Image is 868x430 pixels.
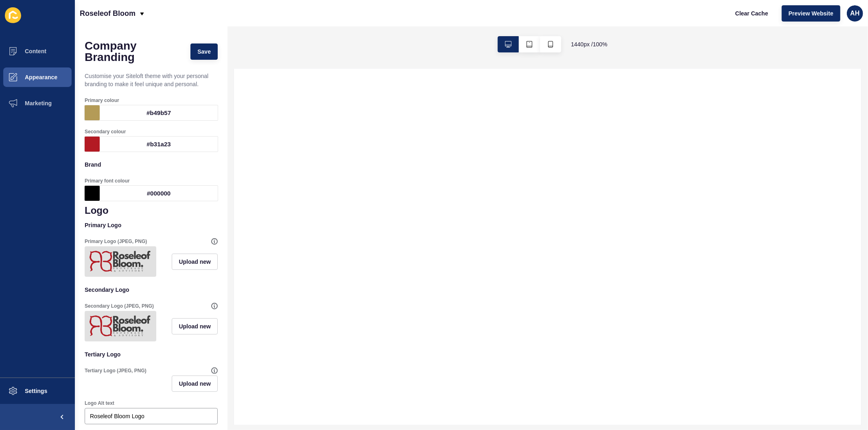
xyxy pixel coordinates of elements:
[179,380,211,388] span: Upload new
[85,156,218,174] p: Brand
[86,313,155,340] img: 69dec483250ce8d002088e65d69efde3.png
[85,216,218,234] p: Primary Logo
[782,5,840,22] button: Preview Website
[100,105,218,120] div: #b49b57
[190,43,218,60] button: Save
[197,48,211,56] span: Save
[80,3,136,24] p: Roseleof Bloom
[172,254,218,270] button: Upload new
[85,238,147,245] label: Primary Logo (JPEG, PNG)
[179,258,211,266] span: Upload new
[179,322,211,330] span: Upload new
[850,9,859,17] span: AH
[85,281,218,299] p: Secondary Logo
[85,400,114,406] label: Logo Alt text
[85,345,218,363] p: Tertiary Logo
[789,9,833,17] span: Preview Website
[85,67,218,93] p: Customise your Siteloft theme with your personal branding to make it feel unique and personal.
[728,5,775,22] button: Clear Cache
[100,137,218,152] div: #b31a23
[85,97,119,104] label: Primary colour
[172,318,218,334] button: Upload new
[571,40,608,48] span: 1440 px / 100 %
[172,376,218,392] button: Upload new
[85,205,218,216] h1: Logo
[86,248,155,275] img: 85f6f2541abbd0383fe2fa1222632f83.png
[100,186,218,201] div: #000000
[85,40,182,63] h1: Company Branding
[85,367,146,374] label: Tertiary Logo (JPEG, PNG)
[85,128,126,135] label: Secondary colour
[85,303,154,309] label: Secondary Logo (JPEG, PNG)
[85,178,130,184] label: Primary font colour
[735,9,768,17] span: Clear Cache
